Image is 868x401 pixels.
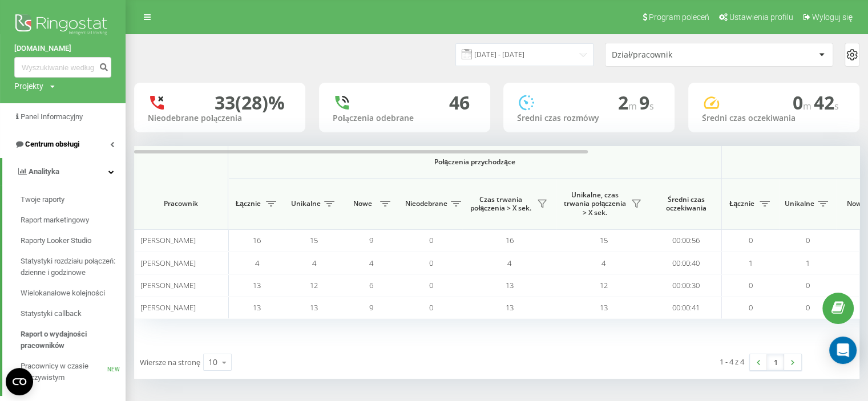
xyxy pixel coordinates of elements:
[21,235,91,246] span: Raporty Looker Studio
[21,329,120,351] span: Raport o wydajności pracowników
[720,356,744,367] div: 1 - 4 z 4
[429,280,433,290] span: 0
[253,235,261,245] span: 16
[618,90,639,115] span: 2
[29,167,59,176] span: Analityka
[728,199,756,208] span: Łącznie
[21,361,107,383] span: Pracownicy w czasie rzeczywistym
[659,195,713,213] span: Średni czas oczekiwania
[429,235,433,245] span: 0
[310,235,318,245] span: 15
[310,280,318,290] span: 12
[369,235,373,245] span: 9
[651,229,722,252] td: 00:00:56
[749,280,753,290] span: 0
[806,235,810,245] span: 0
[651,274,722,297] td: 00:00:30
[21,283,126,303] a: Wielokanałowe kolejności
[215,92,285,114] div: 33 (28)%
[651,297,722,319] td: 00:00:41
[21,210,126,230] a: Raport marketingowy
[310,302,318,313] span: 13
[562,191,628,217] span: Unikalne, czas trwania połączenia > X sek.
[506,280,514,290] span: 13
[14,11,111,40] img: Ringostat logo
[449,92,470,114] div: 46
[649,100,654,112] span: s
[793,90,814,115] span: 0
[21,287,105,299] span: Wielokanałowe kolejności
[21,214,89,226] span: Raport marketingowy
[369,280,373,290] span: 6
[369,258,373,268] span: 4
[814,90,839,115] span: 42
[405,199,447,208] span: Nieodebrane
[21,112,83,121] span: Panel Informacyjny
[749,302,753,313] span: 0
[144,199,218,208] span: Pracownik
[829,337,857,364] div: Open Intercom Messenger
[767,354,784,370] a: 1
[600,235,608,245] span: 15
[702,114,846,123] div: Średni czas oczekiwania
[468,195,534,213] span: Czas trwania połączenia > X sek.
[140,235,196,245] span: [PERSON_NAME]
[812,13,853,22] span: Wyloguj się
[600,302,608,313] span: 13
[21,303,126,324] a: Statystyki callback
[729,13,793,22] span: Ustawienia profilu
[803,100,814,112] span: m
[639,90,654,115] span: 9
[234,199,263,208] span: Łącznie
[806,280,810,290] span: 0
[14,80,43,92] div: Projekty
[140,258,196,268] span: [PERSON_NAME]
[140,280,196,290] span: [PERSON_NAME]
[6,368,33,395] button: Open CMP widget
[258,157,692,167] span: Połączenia przychodzące
[21,356,126,388] a: Pracownicy w czasie rzeczywistymNEW
[21,230,126,251] a: Raporty Looker Studio
[649,13,709,22] span: Program poleceń
[834,100,839,112] span: s
[25,140,79,148] span: Centrum obsługi
[806,258,810,268] span: 1
[21,308,82,319] span: Statystyki callback
[253,302,261,313] span: 13
[806,302,810,313] span: 0
[21,256,120,278] span: Statystyki rozdziału połączeń: dzienne i godzinowe
[369,302,373,313] span: 9
[651,252,722,274] td: 00:00:40
[140,302,196,313] span: [PERSON_NAME]
[21,251,126,283] a: Statystyki rozdziału połączeń: dzienne i godzinowe
[140,357,200,367] span: Wiersze na stronę
[600,280,608,290] span: 12
[253,280,261,290] span: 13
[255,258,259,268] span: 4
[429,258,433,268] span: 0
[333,114,477,123] div: Połączenia odebrane
[2,158,126,185] a: Analityka
[312,258,316,268] span: 4
[148,114,292,123] div: Nieodebrane połączenia
[506,302,514,313] span: 13
[21,194,64,205] span: Twoje raporty
[21,189,126,210] a: Twoje raporty
[506,235,514,245] span: 16
[21,324,126,356] a: Raport o wydajności pracowników
[517,114,661,123] div: Średni czas rozmówy
[348,199,377,208] span: Nowe
[749,235,753,245] span: 0
[429,302,433,313] span: 0
[14,57,111,78] input: Wyszukiwanie według numeru
[14,43,111,54] a: [DOMAIN_NAME]
[628,100,639,112] span: m
[612,50,748,60] div: Dział/pracownik
[507,258,511,268] span: 4
[785,199,814,208] span: Unikalne
[601,258,605,268] span: 4
[208,357,217,368] div: 10
[291,199,321,208] span: Unikalne
[749,258,753,268] span: 1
